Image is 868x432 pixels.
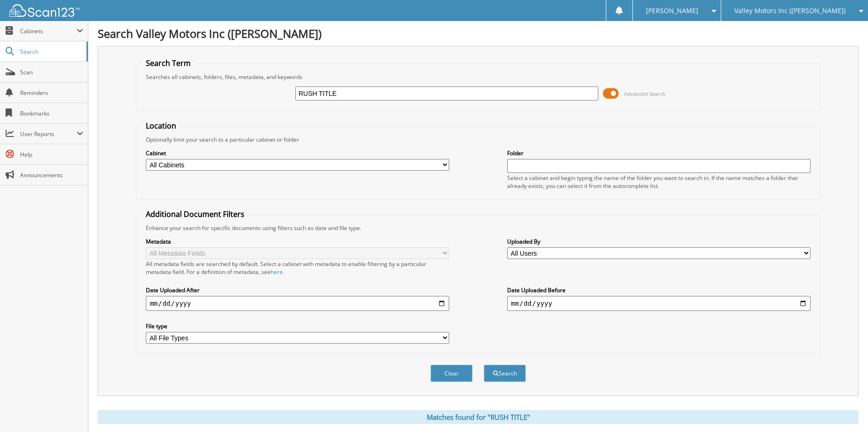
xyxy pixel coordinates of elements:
[141,73,815,81] div: Searches all cabinets, folders, files, metadata, and keywords
[146,286,449,294] label: Date Uploaded After
[141,136,815,144] div: Optionally limit your search to a particular cabinet or folder
[146,260,449,276] div: All metadata fields are searched by default. Select a cabinet with metadata to enable filtering b...
[141,209,249,219] legend: Additional Document Filters
[20,171,83,179] span: Announcements
[271,268,283,276] a: here
[146,238,449,245] label: Metadata
[624,90,666,97] span: Advanced Search
[20,151,83,158] span: Help
[430,365,473,382] button: Clear
[20,89,83,97] span: Reminders
[141,121,181,131] legend: Location
[141,58,195,68] legend: Search Term
[98,410,859,424] div: Matches found for "RUSH TITLE"
[507,149,811,157] label: Folder
[484,365,526,382] button: Search
[20,48,82,56] span: Search
[734,8,846,14] span: Valley Motors Inc ([PERSON_NAME])
[507,174,811,190] div: Select a cabinet and begin typing the name of the folder you want to search in. If the name match...
[507,296,811,311] input: end
[98,26,859,41] h1: Search Valley Motors Inc ([PERSON_NAME])
[507,238,811,245] label: Uploaded By
[20,109,83,117] span: Bookmarks
[146,322,449,330] label: File type
[146,149,449,157] label: Cabinet
[646,8,698,14] span: [PERSON_NAME]
[20,27,77,35] span: Cabinets
[146,296,449,311] input: start
[20,130,77,138] span: User Reports
[507,286,811,294] label: Date Uploaded Before
[20,68,83,76] span: Scan
[9,4,79,17] img: scan123-logo-white.svg
[141,224,815,232] div: Enhance your search for specific documents using filters such as date and file type.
